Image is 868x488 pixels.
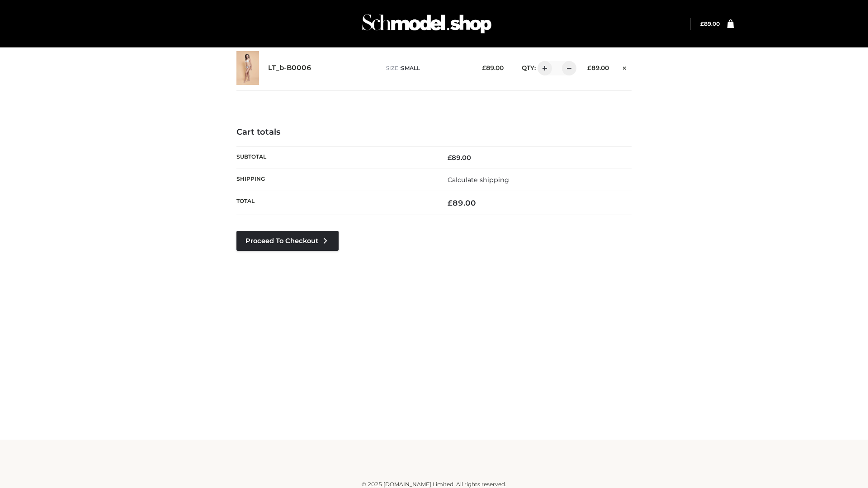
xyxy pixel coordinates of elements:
span: £ [482,64,486,71]
bdi: 89.00 [587,64,609,71]
h4: Cart totals [236,127,632,137]
p: size : [386,64,468,72]
a: Proceed to Checkout [236,231,339,251]
th: Total [236,191,434,215]
span: £ [587,64,591,71]
a: Remove this item [618,61,632,73]
th: Shipping [236,169,434,191]
span: £ [448,154,452,162]
span: SMALL [401,65,420,71]
bdi: 89.00 [448,198,476,207]
bdi: 89.00 [482,64,504,71]
a: £89.00 [700,20,720,27]
span: £ [700,20,704,27]
bdi: 89.00 [700,20,720,27]
a: LT_b-B0006 [268,64,311,72]
a: Calculate shipping [448,176,509,184]
img: Schmodel Admin 964 [359,6,495,42]
bdi: 89.00 [448,154,471,162]
div: QTY: [513,61,573,75]
th: Subtotal [236,146,434,169]
span: £ [448,198,453,207]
